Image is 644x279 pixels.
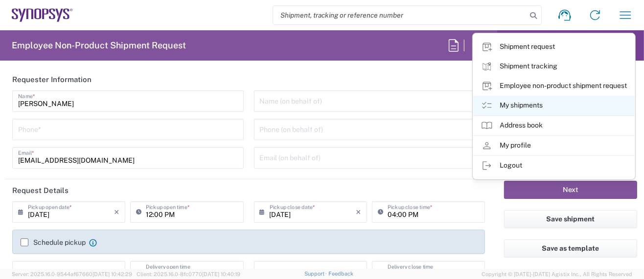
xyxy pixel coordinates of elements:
span: Server: 2025.16.0-9544af67660 [12,271,132,277]
label: Schedule pickup [21,238,86,246]
a: My shipments [473,96,635,115]
input: Shipment, tracking or reference number [273,6,527,24]
a: Feedback [328,271,353,277]
i: × [356,204,361,220]
a: My profile [473,136,635,155]
h2: Requester Information [12,75,92,85]
a: Support [304,271,329,277]
a: Logout [473,156,635,175]
button: Next [504,181,637,199]
a: Employee non-product shipment request [473,76,635,96]
a: Shipment tracking [473,57,635,76]
span: [DATE] 10:40:19 [202,271,240,277]
h2: Request Details [12,186,69,195]
h2: Employee Non-Product Shipment Request [12,40,186,51]
span: [DATE] 10:42:29 [92,271,132,277]
span: Copyright © [DATE]-[DATE] Agistix Inc., All Rights Reserved [482,270,632,279]
i: × [114,204,119,220]
a: Shipment request [473,37,635,57]
a: Address book [473,116,635,135]
span: Client: 2025.16.0-8fc0770 [137,271,240,277]
button: Save as template [504,239,637,258]
button: Save shipment [504,210,637,228]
